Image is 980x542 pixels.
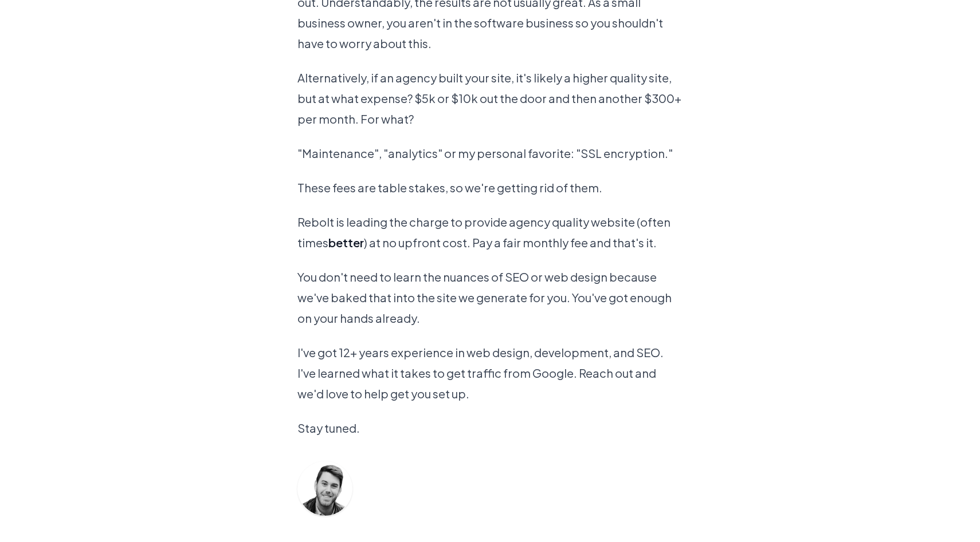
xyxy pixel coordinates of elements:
[297,143,683,164] p: "Maintenance", "analytics" or my personal favorite: "SSL encryption."
[297,418,683,438] p: Stay tuned.
[328,235,364,250] strong: better
[297,212,683,253] p: Rebolt is leading the charge to provide agency quality website (often times ) at no upfront cost....
[297,461,352,516] img: Will Wallace
[297,267,683,329] p: You don't need to learn the nuances of SEO or web design because we've baked that into the site w...
[297,177,683,198] p: These fees are table stakes, so we're getting rid of them.
[297,68,683,129] p: Alternatively, if an agency built your site, it's likely a higher quality site, but at what expen...
[297,342,683,404] p: I've got 12+ years experience in web design, development, and SEO. I've learned what it takes to ...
